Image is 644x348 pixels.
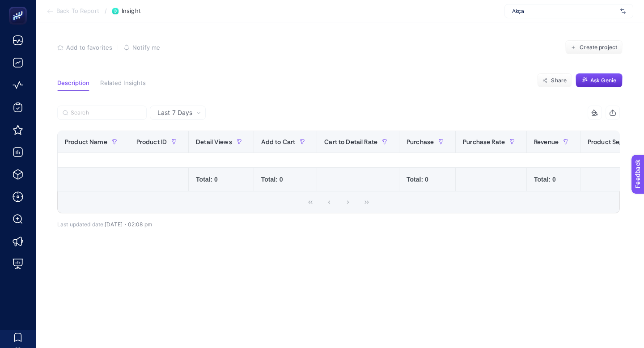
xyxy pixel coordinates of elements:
span: Product Segment [588,138,638,145]
span: Create project [580,44,617,51]
div: Total: 0 [261,175,310,184]
span: Akça [512,8,617,15]
img: svg%3e [620,7,626,16]
span: Back To Report [56,8,99,15]
div: Total: 0 [196,175,246,184]
span: Detail Views [196,138,232,145]
button: Create project [565,40,623,55]
div: Total: 0 [534,175,573,184]
div: Last 7 Days [57,120,620,228]
span: Product ID [136,138,167,145]
span: Related Insights [100,80,146,87]
span: [DATE]・02:08 pm [105,221,152,228]
span: Add to Cart [261,138,296,145]
button: Notify me [123,44,160,51]
span: Insight [122,8,141,15]
span: Feedback [5,3,34,10]
span: Last 7 Days [157,108,192,117]
span: Add to favorites [66,44,112,51]
span: / [105,7,107,14]
input: Search [71,110,141,116]
span: Last updated date: [57,221,105,228]
span: Product Name [65,138,107,145]
span: Cart to Detail Rate [324,138,377,145]
div: Total: 0 [407,175,448,184]
span: Ask Genie [590,77,616,84]
button: Description [57,80,89,91]
span: Description [57,80,89,87]
button: Ask Genie [576,73,623,88]
span: Share [551,77,567,84]
span: Notify me [132,44,160,51]
span: Revenue [534,138,559,145]
span: Purchase [407,138,434,145]
button: Related Insights [100,80,146,91]
button: Share [537,73,572,88]
button: Add to favorites [57,44,112,51]
span: Purchase Rate [463,138,505,145]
